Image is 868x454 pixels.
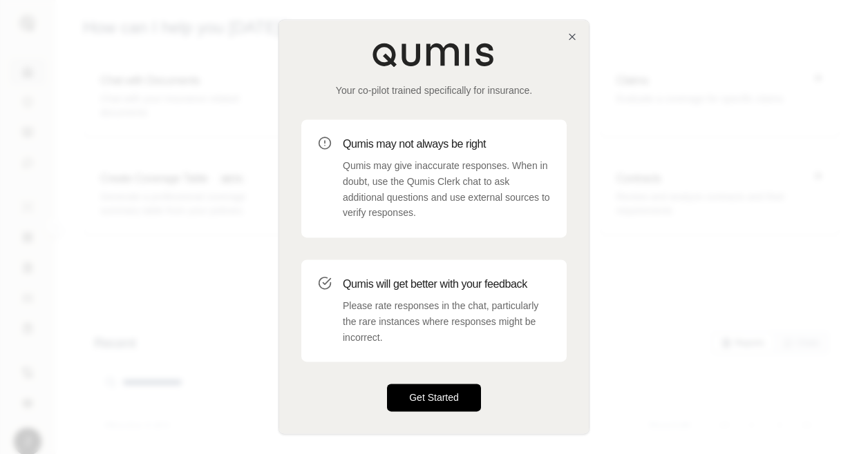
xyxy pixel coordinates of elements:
p: Your co-pilot trained specifically for insurance. [301,83,567,97]
p: Please rate responses in the chat, particularly the rare instances where responses might be incor... [343,298,550,345]
button: Get Started [387,384,481,412]
h3: Qumis may not always be right [343,136,550,152]
p: Qumis may give inaccurate responses. When in doubt, use the Qumis Clerk chat to ask additional qu... [343,158,550,221]
h3: Qumis will get better with your feedback [343,276,550,293]
img: Qumis Logo [372,42,496,67]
